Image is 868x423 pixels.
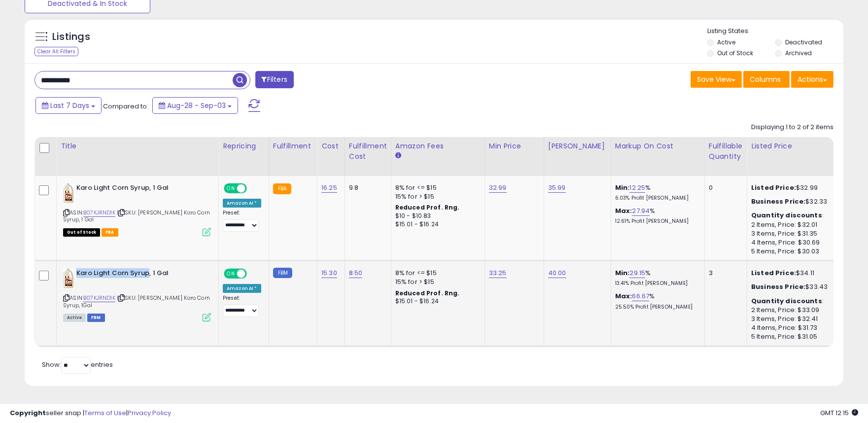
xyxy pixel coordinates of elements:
[10,409,171,418] div: seller snap | |
[273,183,291,194] small: FBA
[349,141,387,162] div: Fulfillment Cost
[489,141,540,151] div: Min Price
[548,141,607,151] div: [PERSON_NAME]
[615,292,697,310] div: %
[751,269,833,278] div: $34.11
[395,289,460,297] b: Reduced Prof. Rng.
[820,408,858,418] span: 2025-09-11 12:15 GMT
[63,209,210,223] span: | SKU: [PERSON_NAME] Karo Corn Syrup, 1 Gal
[273,141,313,151] div: Fulfillment
[751,123,833,132] div: Displaying 1 to 2 of 2 items
[395,141,481,151] div: Amazon Fees
[548,183,566,193] a: 35.99
[223,284,261,293] div: Amazon AI *
[709,183,739,192] div: 0
[63,228,100,237] span: All listings that are currently out of stock and unavailable for purchase on Amazon
[750,74,781,84] span: Columns
[548,268,566,278] a: 40.00
[63,294,210,309] span: | SKU: [PERSON_NAME] Karo Corn Syrup, 1Gal
[791,71,833,88] button: Actions
[785,49,812,57] label: Archived
[632,206,650,216] a: 27.94
[83,294,115,302] a: B07KJRND1K
[709,141,743,162] div: Fulfillable Quantity
[63,269,74,288] img: 41WafyceblL._SL40_.jpg
[751,183,796,192] b: Listed Price:
[63,183,74,203] img: 41WafyceblL._SL40_.jpg
[52,30,90,44] h5: Listings
[707,27,843,36] p: Listing States:
[349,183,383,192] div: 9.8
[615,207,697,225] div: %
[751,238,833,247] div: 4 Items, Price: $30.69
[751,315,833,323] div: 3 Items, Price: $32.41
[691,71,742,88] button: Save View
[751,282,833,291] div: $33.43
[751,268,796,278] b: Listed Price:
[395,297,477,306] div: $15.01 - $16.24
[629,183,645,193] a: 12.25
[751,297,833,306] div: :
[615,206,632,215] b: Max:
[751,282,805,291] b: Business Price:
[751,332,833,341] div: 5 Items, Price: $31.05
[615,304,697,311] p: 25.50% Profit [PERSON_NAME]
[255,71,294,88] button: Filters
[63,183,211,235] div: ASIN:
[35,97,102,114] button: Last 7 Days
[50,101,89,110] span: Last 7 Days
[629,268,645,278] a: 29.15
[615,195,697,202] p: 6.03% Profit [PERSON_NAME]
[615,280,697,287] p: 13.41% Profit [PERSON_NAME]
[615,183,697,202] div: %
[395,269,477,278] div: 8% for <= $15
[489,268,507,278] a: 33.25
[35,47,78,56] div: Clear All Filters
[751,247,833,256] div: 5 Items, Price: $30.03
[245,270,261,278] span: OFF
[273,268,292,278] small: FBM
[751,323,833,332] div: 4 Items, Price: $31.73
[615,268,630,278] b: Min:
[751,197,805,206] b: Business Price:
[395,220,477,229] div: $15.01 - $16.24
[785,38,822,46] label: Deactivated
[751,197,833,206] div: $32.33
[489,183,507,193] a: 32.99
[395,203,460,211] b: Reduced Prof. Rng.
[87,314,105,322] span: FBM
[102,228,118,237] span: FBA
[223,295,261,317] div: Preset:
[223,141,265,151] div: Repricing
[395,183,477,192] div: 8% for <= $15
[76,183,196,195] b: Karo Light Corn Syrup, 1 Gal
[63,314,86,322] span: All listings currently available for purchase on Amazon
[128,408,171,418] a: Privacy Policy
[743,71,790,88] button: Columns
[632,291,649,301] a: 66.67
[615,183,630,192] b: Min:
[751,229,833,238] div: 3 Items, Price: $31.35
[717,38,735,46] label: Active
[10,408,46,418] strong: Copyright
[751,141,836,151] div: Listed Price
[76,269,196,281] b: Karo Light Corn Syrup, 1 Gal
[245,184,261,193] span: OFF
[709,269,739,278] div: 3
[63,269,211,320] div: ASIN:
[751,183,833,192] div: $32.99
[167,101,226,110] span: Aug-28 - Sep-03
[751,306,833,315] div: 2 Items, Price: $33.09
[611,137,704,176] th: The percentage added to the cost of goods (COGS) that forms the calculator for Min & Max prices.
[751,211,833,220] div: :
[615,141,700,151] div: Markup on Cost
[751,220,833,229] div: 2 Items, Price: $32.01
[83,209,115,217] a: B07KJRND1K
[42,360,113,369] span: Show: entries
[395,278,477,286] div: 15% for > $15
[61,141,214,151] div: Title
[395,192,477,201] div: 15% for > $15
[751,296,822,306] b: Quantity discounts
[103,102,148,111] span: Compared to:
[321,268,337,278] a: 15.30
